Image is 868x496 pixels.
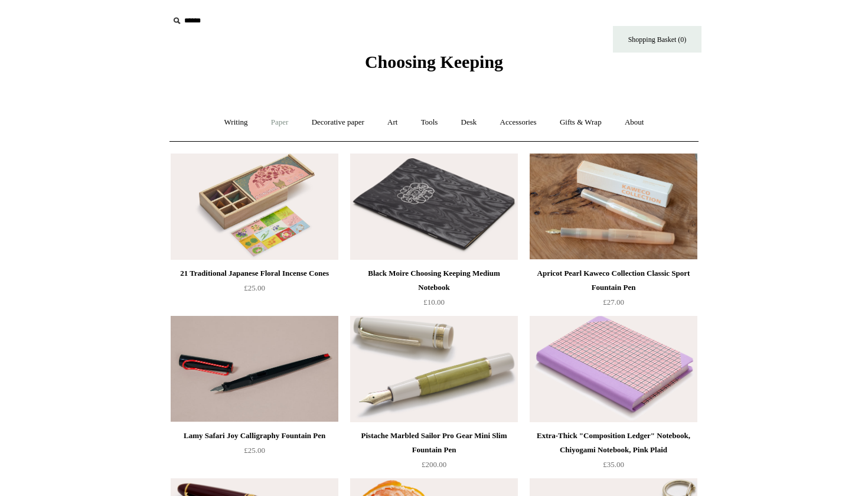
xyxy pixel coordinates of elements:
img: Lamy Safari Joy Calligraphy Fountain Pen [171,316,338,422]
div: Pistache Marbled Sailor Pro Gear Mini Slim Fountain Pen [353,429,515,457]
a: Accessories [490,107,547,138]
a: Extra-Thick "Composition Ledger" Notebook, Chiyogami Notebook, Pink Plaid £35.00 [530,429,697,477]
a: Apricot Pearl Kaweco Collection Classic Sport Fountain Pen £27.00 [530,266,697,315]
a: Decorative paper [301,107,375,138]
a: Writing [214,107,259,138]
span: £10.00 [423,298,445,306]
a: Art [377,107,408,138]
a: Lamy Safari Joy Calligraphy Fountain Pen £25.00 [171,429,338,477]
a: Desk [451,107,488,138]
span: £27.00 [603,298,624,306]
img: Black Moire Choosing Keeping Medium Notebook [350,154,518,260]
a: Pistache Marbled Sailor Pro Gear Mini Slim Fountain Pen £200.00 [350,429,518,477]
a: Black Moire Choosing Keeping Medium Notebook £10.00 [350,266,518,315]
span: £25.00 [244,446,265,455]
img: Apricot Pearl Kaweco Collection Classic Sport Fountain Pen [530,154,697,260]
div: Black Moire Choosing Keeping Medium Notebook [353,266,515,295]
img: Extra-Thick "Composition Ledger" Notebook, Chiyogami Notebook, Pink Plaid [530,316,697,422]
a: Paper [260,107,299,138]
a: About [614,107,655,138]
img: 21 Traditional Japanese Floral Incense Cones [171,154,338,260]
a: Gifts & Wrap [549,107,612,138]
span: Choosing Keeping [365,52,503,71]
a: Lamy Safari Joy Calligraphy Fountain Pen Lamy Safari Joy Calligraphy Fountain Pen [171,316,338,422]
a: Tools [410,107,449,138]
a: Choosing Keeping [365,61,503,70]
span: £25.00 [244,283,265,292]
div: Lamy Safari Joy Calligraphy Fountain Pen [174,429,335,443]
a: Shopping Basket (0) [613,26,701,53]
div: Apricot Pearl Kaweco Collection Classic Sport Fountain Pen [533,266,694,295]
a: Pistache Marbled Sailor Pro Gear Mini Slim Fountain Pen Pistache Marbled Sailor Pro Gear Mini Sli... [350,316,518,422]
a: 21 Traditional Japanese Floral Incense Cones 21 Traditional Japanese Floral Incense Cones [171,154,338,260]
a: Black Moire Choosing Keeping Medium Notebook Black Moire Choosing Keeping Medium Notebook [350,154,518,260]
div: Extra-Thick "Composition Ledger" Notebook, Chiyogami Notebook, Pink Plaid [533,429,694,457]
a: 21 Traditional Japanese Floral Incense Cones £25.00 [171,266,338,315]
div: 21 Traditional Japanese Floral Incense Cones [174,266,335,280]
img: Pistache Marbled Sailor Pro Gear Mini Slim Fountain Pen [350,316,518,422]
a: Extra-Thick "Composition Ledger" Notebook, Chiyogami Notebook, Pink Plaid Extra-Thick "Compositio... [530,316,697,422]
span: £35.00 [603,460,624,469]
a: Apricot Pearl Kaweco Collection Classic Sport Fountain Pen Apricot Pearl Kaweco Collection Classi... [530,154,697,260]
span: £200.00 [422,460,446,469]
